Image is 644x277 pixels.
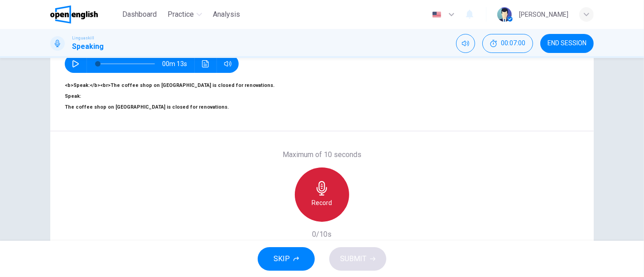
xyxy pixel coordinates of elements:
span: Linguaskill [72,35,94,41]
button: END SESSION [540,34,594,53]
button: Click to see the audio transcription [198,55,213,73]
b: Speak: [65,93,81,99]
img: Profile picture [497,7,512,22]
span: <b>Speak:</b><br>The coffee shop on [GEOGRAPHIC_DATA] is closed for renovations. [65,82,274,88]
div: Hide [482,34,533,53]
button: Analysis [209,6,244,23]
div: [PERSON_NAME] [519,9,568,20]
h6: Maximum of 10 seconds [283,149,361,160]
button: 00:07:00 [482,34,533,53]
span: The coffee shop on [GEOGRAPHIC_DATA] is closed for renovations. [65,93,229,110]
span: Practice [168,9,194,20]
h1: Speaking [72,41,104,52]
span: 00m 13s [162,55,194,73]
span: Analysis [213,9,240,20]
img: en [431,11,442,18]
span: Dashboard [122,9,157,20]
span: SKIP [274,253,290,265]
img: OpenEnglish logo [50,5,98,24]
div: Mute [456,34,475,53]
span: END SESSION [548,40,586,47]
span: 00:07:00 [501,40,525,47]
h6: 0/10s [312,229,332,240]
button: Record [295,167,349,222]
button: Dashboard [119,6,160,23]
h6: Record [312,197,332,208]
button: SKIP [258,247,315,271]
a: OpenEnglish logo [50,5,119,24]
button: Practice [164,6,206,23]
